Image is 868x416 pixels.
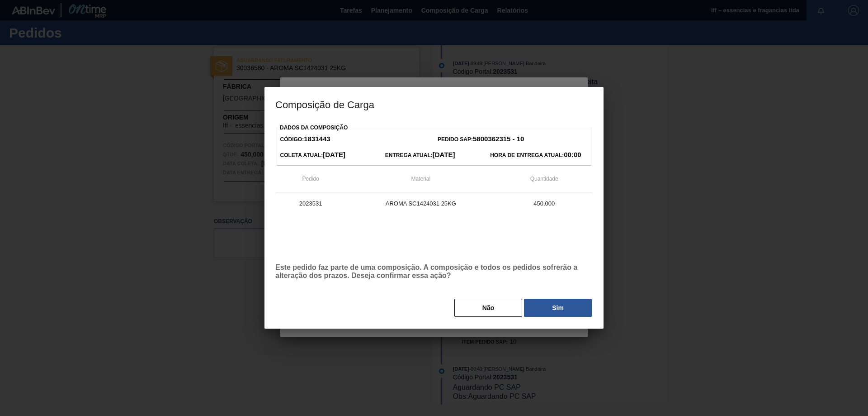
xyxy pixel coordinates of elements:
h3: Composição de Carga [264,87,604,121]
label: Dados da Composição [280,124,348,131]
span: Material [411,176,431,182]
span: Coleta Atual: [280,152,345,158]
strong: 1831443 [304,135,330,143]
strong: 5800362315 - 10 [473,135,524,143]
strong: [DATE] [323,151,345,158]
p: Este pedido faz parte de uma composição. A composição e todos os pedidos sofrerão a alteração dos... [275,263,593,280]
strong: [DATE] [433,151,455,158]
span: Código: [280,136,330,143]
button: Não [454,299,522,317]
td: 2023531 [275,192,346,215]
span: Quantidade [530,176,558,182]
span: Entrega Atual: [385,152,455,158]
strong: 00:00 [564,151,581,158]
span: Hora de Entrega Atual: [490,152,581,158]
span: Pedido SAP: [438,136,524,143]
button: Sim [524,299,592,317]
span: Pedido [302,176,319,182]
td: 450,000 [495,192,593,215]
td: AROMA SC1424031 25KG [346,192,495,215]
